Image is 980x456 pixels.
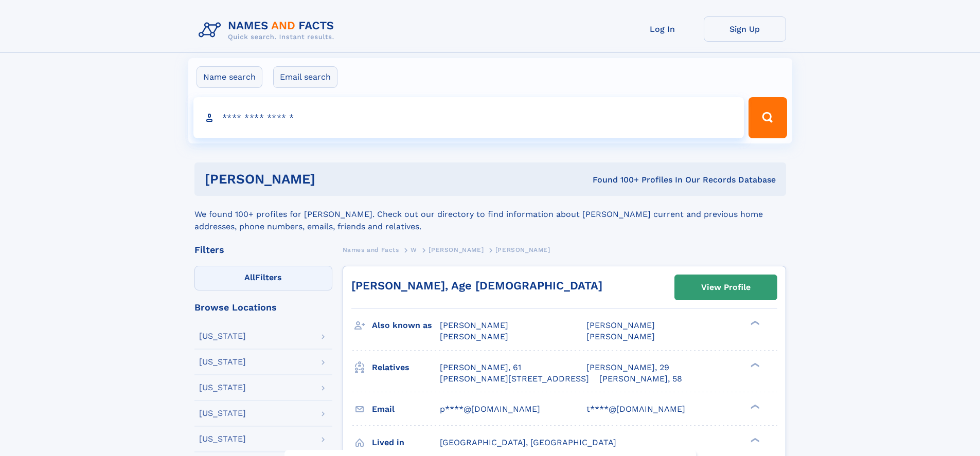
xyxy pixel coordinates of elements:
[704,16,786,42] a: Sign Up
[748,361,760,368] div: ❯
[495,246,550,253] span: [PERSON_NAME]
[701,276,751,299] div: View Profile
[194,303,332,312] div: Browse Locations
[194,196,786,233] div: We found 100+ profiles for [PERSON_NAME]. Check out our directory to find information about [PERS...
[748,320,760,326] div: ❯
[199,435,246,443] div: [US_STATE]
[372,359,440,376] h3: Relatives
[440,373,589,385] a: [PERSON_NAME][STREET_ADDRESS]
[440,320,508,330] span: [PERSON_NAME]
[343,243,399,256] a: Names and Facts
[244,272,255,282] span: All
[454,174,776,186] div: Found 100+ Profiles In Our Records Database
[749,97,787,138] button: Search Button
[194,266,332,290] label: Filters
[197,66,262,88] label: Name search
[411,243,417,256] a: W
[193,97,744,138] input: search input
[440,362,521,373] a: [PERSON_NAME], 61
[586,332,655,341] span: [PERSON_NAME]
[372,317,440,334] h3: Also known as
[599,373,682,385] a: [PERSON_NAME], 58
[194,245,332,254] div: Filters
[440,332,508,341] span: [PERSON_NAME]
[199,332,246,340] div: [US_STATE]
[586,320,655,330] span: [PERSON_NAME]
[429,243,484,256] a: [PERSON_NAME]
[411,246,417,253] span: W
[199,409,246,417] div: [US_STATE]
[372,400,440,418] h3: Email
[748,403,760,410] div: ❯
[372,434,440,451] h3: Lived in
[621,16,704,42] a: Log In
[586,362,669,373] a: [PERSON_NAME], 29
[199,358,246,366] div: [US_STATE]
[675,275,777,300] a: View Profile
[194,16,343,44] img: Logo Names and Facts
[351,279,602,292] a: [PERSON_NAME], Age [DEMOGRAPHIC_DATA]
[199,384,246,392] div: [US_STATE]
[205,173,454,186] h1: [PERSON_NAME]
[440,437,616,447] span: [GEOGRAPHIC_DATA], [GEOGRAPHIC_DATA]
[748,436,760,443] div: ❯
[273,66,337,88] label: Email search
[429,246,484,253] span: [PERSON_NAME]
